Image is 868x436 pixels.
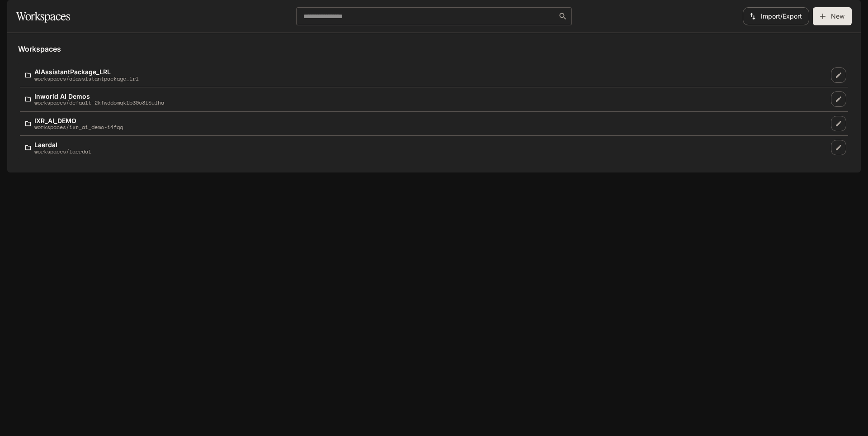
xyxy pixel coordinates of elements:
p: workspaces/laerdal [34,149,91,154]
p: IXR_AI_DEMO [34,117,123,124]
a: Edit workspace [831,91,846,107]
h1: Workspaces [16,7,70,25]
a: Inworld AI Demosworkspaces/default-2kfwddomqklb30o3i5uiha [22,89,829,110]
p: AIAssistantPackage_LRL [34,68,139,75]
p: workspaces/ixr_ai_demo-i4fqq [34,124,123,130]
p: Laerdal [34,141,91,148]
a: AIAssistantPackage_LRLworkspaces/aiassistantpackage_lrl [22,65,829,85]
p: workspaces/aiassistantpackage_lrl [34,76,139,81]
a: Edit workspace [831,67,846,83]
p: Inworld AI Demos [34,93,164,100]
button: Create workspace [813,7,852,25]
a: Edit workspace [831,116,846,131]
button: Import/Export [743,7,809,25]
a: IXR_AI_DEMOworkspaces/ixr_ai_demo-i4fqq [22,114,829,134]
a: Laerdalworkspaces/laerdal [22,138,829,158]
p: workspaces/default-2kfwddomqklb30o3i5uiha [34,100,164,105]
h5: Workspaces [18,44,850,54]
a: Edit workspace [831,140,846,155]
